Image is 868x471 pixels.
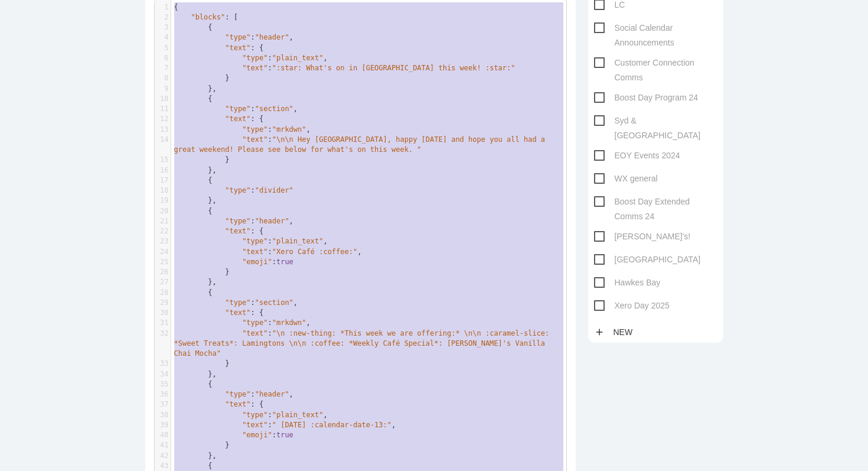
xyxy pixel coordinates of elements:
span: } [174,268,230,276]
span: : { [174,227,264,235]
span: "Xero Café :coffee:" [272,248,358,256]
span: } [174,155,230,164]
span: "divider" [255,186,293,194]
span: " [DATE] :calendar-date-13:" [272,421,391,429]
span: "text" [225,400,250,408]
div: 30 [155,308,171,318]
span: "text" [225,115,250,123]
span: "text" [225,227,250,235]
div: 1 [155,2,171,12]
span: "text" [242,64,267,72]
span: WX general [594,171,658,186]
div: 23 [155,236,171,246]
span: }, [174,166,217,174]
div: 13 [155,125,171,135]
div: 36 [155,389,171,399]
div: 4 [155,33,171,43]
span: : , [174,411,328,419]
span: : { [174,44,264,52]
span: EOY Events 2024 [594,148,680,163]
span: : , [174,217,293,225]
span: "mrkdwn" [272,319,306,327]
span: "type" [242,125,267,134]
div: 22 [155,226,171,236]
span: "type" [225,390,250,398]
span: }, [174,196,217,204]
div: 19 [155,196,171,206]
span: "type" [225,298,250,307]
span: { [174,380,213,388]
span: : , [174,298,298,307]
span: }, [174,451,217,460]
span: : { [174,400,264,408]
div: 25 [155,257,171,267]
span: Xero Day 2025 [594,298,670,313]
span: : [174,186,293,194]
div: 42 [155,451,171,461]
div: 41 [155,440,171,450]
span: [PERSON_NAME]'s! [594,229,691,244]
div: 3 [155,22,171,33]
span: "type" [225,105,250,113]
span: : , [174,54,328,62]
span: "text" [242,329,267,337]
div: 40 [155,430,171,440]
div: 32 [155,329,171,339]
span: "blocks" [191,13,225,21]
span: "plain_text" [272,237,324,245]
span: Social Calendar Announcements [594,21,717,35]
span: }, [174,370,217,378]
span: "text" [242,135,267,144]
div: 12 [155,114,171,124]
span: : [174,329,554,358]
div: 38 [155,410,171,420]
span: Customer Connection Comms [594,56,717,70]
div: 39 [155,420,171,430]
span: "type" [225,217,250,225]
div: 9 [155,84,171,94]
span: "header" [255,390,289,398]
span: { [174,288,213,297]
span: "type" [242,237,267,245]
span: : [174,135,550,154]
span: } [174,441,230,449]
a: addNew [594,321,639,343]
span: "header" [255,33,289,41]
span: { [174,176,213,184]
span: true [276,431,293,439]
div: 33 [155,359,171,369]
div: 24 [155,247,171,257]
span: "mrkdwn" [272,125,306,134]
div: 29 [155,298,171,308]
span: { [174,3,178,11]
div: 16 [155,165,171,176]
div: 31 [155,318,171,328]
span: true [276,258,293,266]
span: "section" [255,105,293,113]
span: "type" [225,33,250,41]
div: 27 [155,277,171,287]
span: "\n :new-thing: *This week we are offering:* \n\n :caramel-slice: *Sweet Treats*: Lamingtons \n\n... [174,329,554,358]
span: "type" [225,186,250,194]
span: : , [174,237,328,245]
span: : , [174,390,293,398]
div: 35 [155,379,171,389]
span: } [174,359,230,368]
span: "text" [242,248,267,256]
span: : , [174,33,293,41]
span: "text" [225,44,250,52]
span: : , [174,125,311,134]
span: : , [174,105,298,113]
div: 34 [155,369,171,379]
div: 10 [155,94,171,104]
span: ":star: What's on in [GEOGRAPHIC_DATA] this week! :star:" [272,64,515,72]
div: 21 [155,216,171,226]
div: 26 [155,267,171,277]
div: 28 [155,288,171,298]
span: : [ [174,13,238,21]
div: 6 [155,53,171,63]
span: "header" [255,217,289,225]
div: 18 [155,186,171,196]
div: 2 [155,12,171,22]
span: Syd & [GEOGRAPHIC_DATA] [594,113,717,128]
